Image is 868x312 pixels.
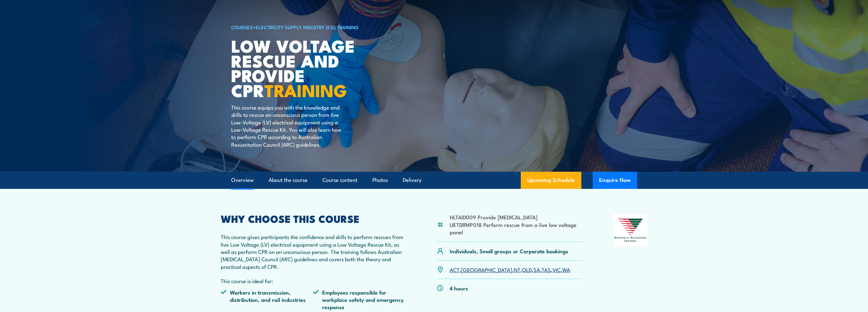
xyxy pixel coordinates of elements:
[269,172,308,189] a: About the course
[231,23,388,31] h6: >
[221,277,406,284] p: This course is ideal for:
[461,266,512,273] a: [GEOGRAPHIC_DATA]
[372,172,388,189] a: Photos
[521,172,581,189] a: Upcoming Schedule
[533,266,540,273] a: SA
[450,213,583,221] li: HLTAID009 Provide [MEDICAL_DATA]
[256,23,359,30] a: Electricity Supply Industry (ESI) Training
[313,289,406,311] li: Employees responsible for workplace safety and emergency response
[221,214,406,223] h2: WHY CHOOSE THIS COURSE
[231,172,254,189] a: Overview
[450,266,570,273] p: , , , , , , ,
[450,221,583,236] li: UETDRMP018 Perform rescue from a live low voltage panel
[221,233,406,270] p: This course gives participants the confidence and skills to perform rescues from live Low Voltage...
[403,172,421,189] a: Delivery
[552,266,561,273] a: VIC
[231,103,347,148] p: This course equips you with the knowledge and skills to rescue an unconscious person from live Lo...
[542,266,551,273] a: TAS
[522,266,532,273] a: QLD
[323,172,357,189] a: Course content
[231,38,388,97] h1: Low Voltage Rescue and Provide CPR
[613,214,648,246] img: Nationally Recognised Training logo.
[231,23,253,30] a: COURSES
[450,266,460,273] a: ACT
[593,172,637,189] button: Enquire Now
[514,266,520,273] a: NT
[562,266,570,273] a: WA
[450,284,468,292] p: 4 hours
[221,289,313,311] li: Workers in transmission, distribution, and rail industries
[450,247,568,255] p: Individuals, Small groups or Corporate bookings
[264,76,347,103] strong: TRAINING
